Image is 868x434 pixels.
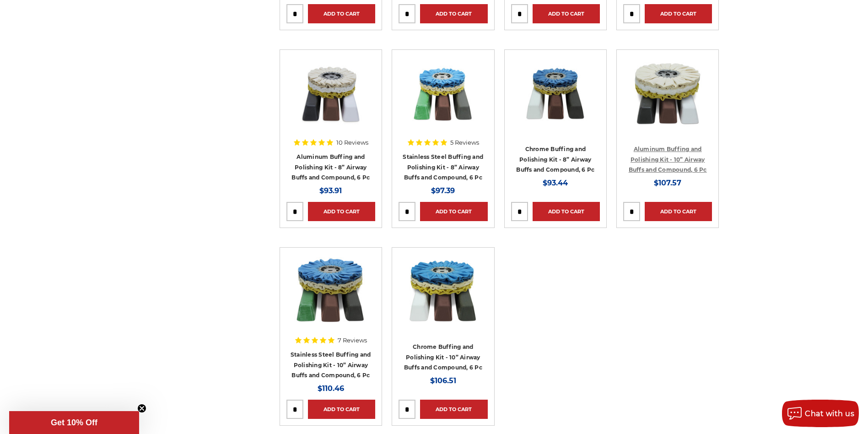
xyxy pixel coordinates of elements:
[399,254,487,343] a: 10 inch airway buff and polishing compound kit for chrome
[308,400,375,419] a: Add to Cart
[291,351,371,379] a: Stainless Steel Buffing and Polishing Kit - 10” Airway Buffs and Compound, 6 Pc
[291,153,370,181] a: Aluminum Buffing and Polishing Kit - 8” Airway Buffs and Compound, 6 Pc
[450,140,479,146] span: 5 Reviews
[399,56,487,145] a: 8 inch airway buffing wheel and compound kit for stainless steel
[645,4,712,23] a: Add to Cart
[519,56,592,130] img: 8 inch airway buffing wheel and compound kit for chrome
[430,376,456,385] span: $106.51
[654,179,681,187] span: $107.57
[319,186,342,195] span: $93.91
[543,179,568,187] span: $93.44
[308,4,375,23] a: Add to Cart
[318,384,344,393] span: $110.46
[516,146,594,173] a: Chrome Buffing and Polishing Kit - 8” Airway Buffs and Compound, 6 Pc
[420,202,487,221] a: Add to Cart
[294,56,367,130] img: 8 inch airway buffing wheel and compound kit for aluminum
[404,343,482,371] a: Chrome Buffing and Polishing Kit - 10” Airway Buffs and Compound, 6 Pc
[533,4,600,23] a: Add to Cart
[420,4,487,23] a: Add to Cart
[511,56,600,145] a: 8 inch airway buffing wheel and compound kit for chrome
[286,254,375,343] a: 10 inch airway buff and polishing compound kit for stainless steel
[629,146,707,173] a: Aluminum Buffing and Polishing Kit - 10” Airway Buffs and Compound, 6 Pc
[420,400,487,419] a: Add to Cart
[406,56,480,130] img: 8 inch airway buffing wheel and compound kit for stainless steel
[403,153,483,181] a: Stainless Steel Buffing and Polishing Kit - 8” Airway Buffs and Compound, 6 Pc
[137,404,146,413] button: Close teaser
[294,254,367,327] img: 10 inch airway buff and polishing compound kit for stainless steel
[431,186,455,195] span: $97.39
[782,400,859,427] button: Chat with us
[533,202,600,221] a: Add to Cart
[336,140,368,146] span: 10 Reviews
[631,56,704,130] img: 10 inch airway buff and polishing compound kit for aluminum
[623,56,712,145] a: 10 inch airway buff and polishing compound kit for aluminum
[286,56,375,145] a: 8 inch airway buffing wheel and compound kit for aluminum
[645,202,712,221] a: Add to Cart
[406,254,480,327] img: 10 inch airway buff and polishing compound kit for chrome
[308,202,375,221] a: Add to Cart
[805,409,854,418] span: Chat with us
[51,418,97,427] span: Get 10% Off
[9,411,139,434] div: Get 10% OffClose teaser
[338,337,367,343] span: 7 Reviews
